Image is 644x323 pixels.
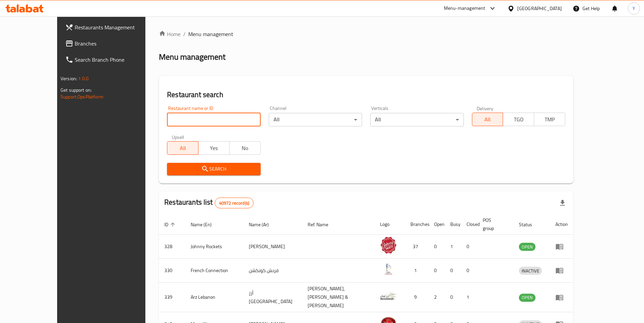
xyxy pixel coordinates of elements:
[75,23,159,31] span: Restaurants Management
[477,106,494,111] label: Delivery
[472,113,503,126] button: All
[445,235,461,259] td: 1
[188,30,233,38] span: Menu management
[519,243,535,251] span: OPEN
[461,259,477,283] td: 0
[555,266,568,274] div: Menu
[60,19,165,35] a: Restaurants Management
[61,74,77,83] span: Version:
[534,113,565,126] button: TMP
[517,5,562,12] div: [GEOGRAPHIC_DATA]
[185,235,243,259] td: Johnny Rockets
[159,283,185,312] td: 339
[429,283,445,312] td: 2
[159,52,225,62] h2: Menu management
[405,283,429,312] td: 9
[429,214,445,235] th: Open
[167,113,260,126] input: Search for restaurant name or ID..
[475,115,501,124] span: All
[483,216,505,232] span: POS group
[75,39,159,48] span: Branches
[185,283,243,312] td: Arz Lebanon
[170,143,196,153] span: All
[78,74,89,83] span: 1.0.0
[429,259,445,283] td: 0
[215,200,253,206] span: 40972 record(s)
[249,221,278,229] span: Name (Ar)
[159,259,185,283] td: 330
[375,214,405,235] th: Logo
[537,115,563,124] span: TMP
[519,267,542,275] span: INACTIVE
[519,221,541,229] span: Status
[172,165,255,173] span: Search
[445,283,461,312] td: 0
[215,198,254,208] div: Total records count
[405,259,429,283] td: 1
[183,30,186,38] li: /
[506,115,531,124] span: TGO
[308,221,337,229] span: Ref. Name
[191,221,220,229] span: Name (En)
[164,221,177,229] span: ID
[60,52,165,68] a: Search Branch Phone
[461,214,477,235] th: Closed
[380,237,397,254] img: Johnny Rockets
[503,113,534,126] button: TGO
[61,86,92,94] span: Get support on:
[555,293,568,301] div: Menu
[519,267,542,275] div: INACTIVE
[461,283,477,312] td: 1
[633,5,635,12] span: Y
[380,261,397,277] img: French Connection
[229,141,261,155] button: No
[243,283,302,312] td: أرز [GEOGRAPHIC_DATA]
[243,259,302,283] td: فرنش كونكشن
[445,259,461,283] td: 0
[201,143,227,153] span: Yes
[60,35,165,52] a: Branches
[555,242,568,251] div: Menu
[554,195,571,211] div: Export file
[444,4,485,12] div: Menu-management
[380,288,397,304] img: Arz Lebanon
[429,235,445,259] td: 0
[75,56,159,64] span: Search Branch Phone
[198,141,230,155] button: Yes
[370,113,463,126] div: All
[159,30,181,38] a: Home
[243,235,302,259] td: [PERSON_NAME]
[232,143,258,153] span: No
[405,214,429,235] th: Branches
[445,214,461,235] th: Busy
[159,235,185,259] td: 328
[550,214,573,235] th: Action
[269,113,362,126] div: All
[61,92,103,101] a: Support.OpsPlatform
[164,197,254,208] h2: Restaurants list
[159,30,573,38] nav: breadcrumb
[185,259,243,283] td: French Connection
[167,163,260,175] button: Search
[519,294,535,301] span: OPEN
[302,283,375,312] td: [PERSON_NAME],[PERSON_NAME] & [PERSON_NAME]
[405,235,429,259] td: 37
[172,135,184,139] label: Upsell
[167,141,198,155] button: All
[167,90,565,100] h2: Restaurant search
[461,235,477,259] td: 0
